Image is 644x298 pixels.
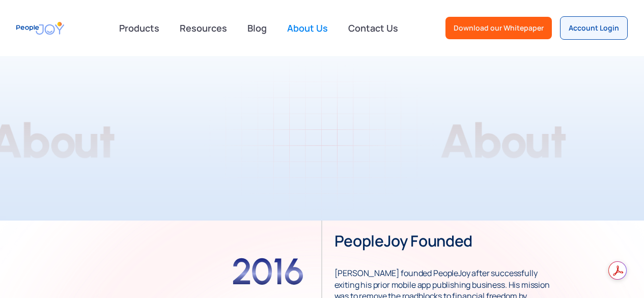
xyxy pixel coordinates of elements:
[113,18,165,38] div: Products
[241,17,273,39] a: Blog
[342,17,404,39] a: Contact Us
[560,16,628,40] a: Account Login
[16,17,64,40] a: home
[569,23,619,33] div: Account Login
[454,23,544,33] div: Download our Whitepaper
[174,17,233,39] a: Resources
[334,231,473,251] h3: PeopleJoy founded
[281,17,334,39] a: About Us
[445,17,552,39] a: Download our Whitepaper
